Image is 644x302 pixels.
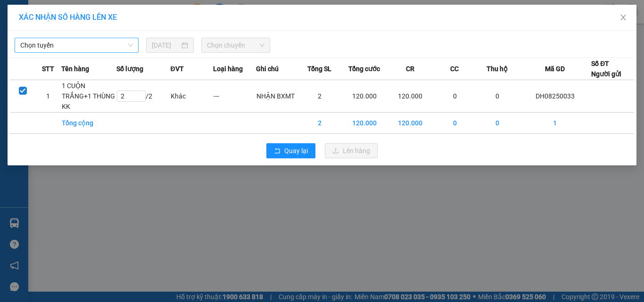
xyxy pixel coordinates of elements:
span: GIAO: [4,61,68,70]
td: 1 [519,113,591,134]
button: Close [610,5,636,31]
input: 13/08/2025 [152,40,179,50]
span: STT [42,64,54,74]
td: 120.000 [387,80,433,113]
td: 120.000 [341,80,388,113]
span: Tên hàng [61,64,89,74]
p: GỬI: [4,18,138,27]
td: 2 [298,113,341,134]
span: ĐVT [170,64,183,74]
strong: BIÊN NHẬN GỬI HÀNG [32,5,109,14]
td: 0 [476,113,519,134]
td: Khác [170,80,213,113]
td: DH08250033 [519,80,591,113]
td: NHẬN BXMT [256,80,299,113]
span: close [619,14,627,21]
td: 2 [298,80,341,113]
span: XÁC NHẬN SỐ HÀNG LÊN XE [19,13,117,22]
span: CR [406,64,414,74]
span: Chọn tuyến [20,38,133,52]
td: 1 [35,80,61,113]
td: 0 [433,113,476,134]
span: CTY [PERSON_NAME] [50,51,124,60]
td: --- [213,80,256,113]
span: Loại hàng [213,64,243,74]
div: Số ĐT Người gửi [591,58,621,79]
span: Thu hộ [487,64,508,74]
span: Ghi chú [256,64,279,74]
span: rollback [274,147,281,155]
span: Số lượng [116,64,143,74]
span: CC [450,64,459,74]
span: VP [PERSON_NAME] - [19,18,92,27]
td: 120.000 [387,113,433,134]
span: NHẬN BXMT [25,61,68,70]
span: Tổng cước [348,64,380,74]
td: 0 [433,80,476,113]
p: NHẬN: [4,32,138,49]
td: / 2 [116,80,170,113]
button: uploadLên hàng [325,143,378,158]
span: Mã GD [545,64,565,74]
td: 120.000 [341,113,388,134]
td: 1 CUỘN TRẮNG+1 THÙNG KK [61,80,117,113]
button: rollbackQuay lại [266,143,315,158]
span: 0949673279 - [4,51,124,60]
td: 0 [476,80,519,113]
span: Tổng SL [307,64,331,74]
span: VP [PERSON_NAME] ([GEOGRAPHIC_DATA]) [4,32,95,49]
span: Chọn chuyến [207,38,265,52]
span: Quay lại [284,146,308,156]
td: Tổng cộng [61,113,117,134]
